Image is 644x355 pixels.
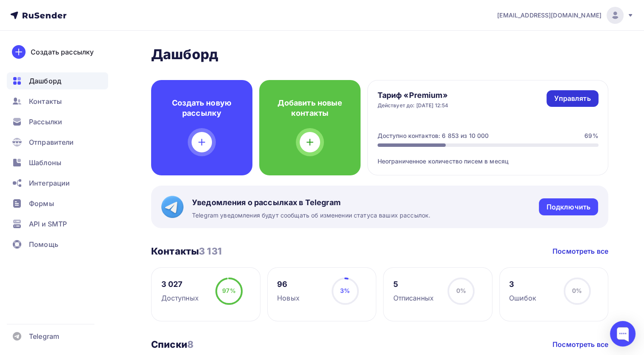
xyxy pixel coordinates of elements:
span: Помощь [29,239,58,249]
a: Шаблоны [7,154,108,171]
a: Отправители [7,134,108,151]
div: 3 [509,279,536,289]
h4: Тариф «Premium» [378,90,449,100]
h4: Добавить новые контакты [273,98,347,118]
span: Контакты [29,96,62,106]
span: 97% [222,287,235,294]
span: Формы [29,198,54,209]
a: Посмотреть все [552,339,608,349]
div: Доступно контактов: 6 853 из 10 000 [378,132,489,140]
span: 0% [456,287,466,294]
div: 69% [584,132,598,140]
div: Новых [277,293,300,303]
div: Управлять [554,94,590,103]
div: Доступных [161,293,199,303]
span: 3 131 [199,246,222,257]
div: Подключить [547,202,590,212]
a: Формы [7,195,108,212]
span: 8 [187,339,194,350]
h2: Дашборд [151,46,608,63]
span: API и SMTP [29,219,67,229]
h3: Контакты [151,245,222,257]
span: [EMAIL_ADDRESS][DOMAIN_NAME] [497,11,601,20]
span: 3% [340,287,350,294]
a: Посмотреть все [552,246,608,256]
span: Рассылки [29,117,62,127]
span: Интеграции [29,178,70,188]
span: Уведомления о рассылках в Telegram [192,198,430,208]
span: Telegram уведомления будут сообщать об изменении статуса ваших рассылок. [192,211,430,220]
div: 3 027 [161,279,199,289]
a: Рассылки [7,113,108,130]
div: 5 [393,279,434,289]
div: Действует до: [DATE] 12:54 [378,102,449,109]
h3: Списки [151,338,194,350]
h4: Создать новую рассылку [165,98,239,118]
a: Дашборд [7,72,108,89]
div: Создать рассылку [31,47,94,57]
span: Шаблоны [29,157,61,168]
div: Неограниченное количество писем в месяц [378,147,598,166]
span: 0% [572,287,582,294]
span: Telegram [29,331,59,341]
span: Отправители [29,137,74,147]
span: Дашборд [29,76,61,86]
a: [EMAIL_ADDRESS][DOMAIN_NAME] [497,7,634,24]
div: 96 [277,279,300,289]
div: Ошибок [509,293,536,303]
div: Отписанных [393,293,434,303]
a: Контакты [7,93,108,110]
